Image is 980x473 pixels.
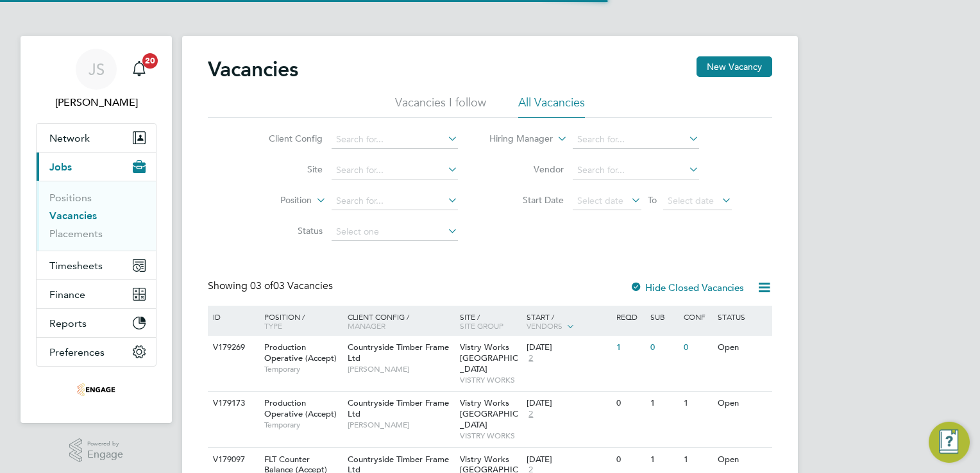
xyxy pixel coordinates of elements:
span: 03 Vacancies [250,279,333,292]
span: Joanna Sobierajska [36,95,156,110]
div: V179269 [210,336,255,360]
div: [DATE] [527,398,610,409]
span: 2 [527,353,535,364]
label: Vendor [490,163,564,175]
button: Preferences [37,338,156,366]
span: Type [264,320,282,331]
a: Powered byEngage [69,438,124,463]
span: 2 [527,409,535,420]
span: Timesheets [49,260,103,272]
a: Placements [49,228,103,240]
div: Position / [255,306,344,336]
span: Network [49,132,90,144]
div: Conf [680,306,714,328]
div: 1 [680,448,714,472]
span: Production Operative (Accept) [264,342,337,363]
a: Positions [49,192,92,204]
div: 0 [647,336,680,360]
span: Temporary [264,364,341,374]
input: Search for... [332,162,458,179]
nav: Main navigation [21,36,172,423]
div: 0 [680,336,714,360]
label: Client Config [249,133,323,144]
li: Vacancies I follow [395,95,486,118]
div: Reqd [613,306,646,328]
span: Preferences [49,346,105,358]
span: JS [89,61,105,78]
span: Temporary [264,420,341,430]
span: Select date [668,195,714,206]
span: Vistry Works [GEOGRAPHIC_DATA] [460,397,518,430]
button: Engage Resource Center [929,422,970,463]
span: Reports [49,317,87,329]
label: Site [249,163,323,175]
button: Timesheets [37,251,156,279]
span: Countryside Timber Frame Ltd [348,342,449,363]
button: Network [37,124,156,152]
div: 1 [680,392,714,415]
button: Finance [37,280,156,308]
div: Open [714,392,770,415]
span: Select date [577,195,623,206]
div: 0 [613,392,646,415]
span: Finance [49,288,85,301]
label: Hiring Manager [479,133,553,145]
label: Hide Closed Vacancies [630,281,744,294]
li: All Vacancies [518,95,585,118]
span: 20 [142,53,158,69]
div: ID [210,306,255,328]
input: Search for... [332,192,458,210]
span: Production Operative (Accept) [264,397,337,419]
div: Start / [523,306,613,338]
div: Site / [457,306,524,336]
label: Position [238,194,312,207]
div: V179097 [210,448,255,472]
div: Open [714,336,770,360]
a: Vacancies [49,210,97,222]
a: JS[PERSON_NAME] [36,49,156,110]
div: Jobs [37,181,156,251]
div: Client Config / [344,306,457,336]
span: Countryside Timber Frame Ltd [348,397,449,419]
div: 1 [647,392,680,415]
input: Select one [332,223,458,241]
button: Reports [37,309,156,337]
span: [PERSON_NAME] [348,364,453,374]
div: Open [714,448,770,472]
span: VISTRY WORKS [460,431,521,441]
span: Powered by [87,438,123,449]
label: Start Date [490,194,564,206]
div: [DATE] [527,454,610,465]
button: New Vacancy [697,56,772,77]
div: V179173 [210,392,255,415]
div: 1 [647,448,680,472]
div: [DATE] [527,342,610,353]
input: Search for... [573,131,699,149]
label: Status [249,225,323,236]
span: Engage [87,449,123,460]
div: Sub [647,306,680,328]
span: Vendors [527,320,562,331]
span: Site Group [460,320,503,331]
span: Vistry Works [GEOGRAPHIC_DATA] [460,342,518,374]
span: 03 of [250,279,273,292]
a: Go to home page [36,379,156,400]
div: Showing [208,279,335,293]
span: Manager [348,320,385,331]
img: acceptrec-logo-retina.png [77,379,115,400]
div: Status [714,306,770,328]
h2: Vacancies [208,56,298,82]
input: Search for... [332,131,458,149]
span: [PERSON_NAME] [348,420,453,430]
span: Jobs [49,161,72,173]
div: 1 [613,336,646,360]
input: Search for... [573,162,699,179]
span: To [644,192,661,208]
button: Jobs [37,153,156,181]
div: 0 [613,448,646,472]
span: VISTRY WORKS [460,375,521,385]
a: 20 [126,49,152,90]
